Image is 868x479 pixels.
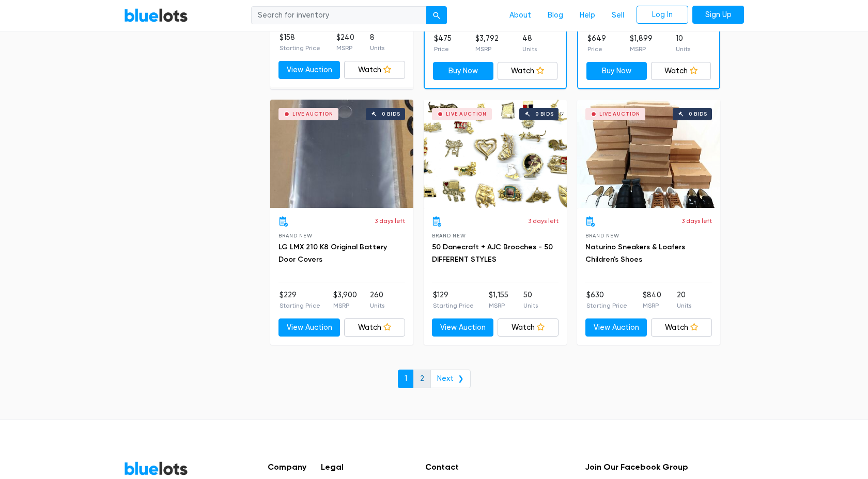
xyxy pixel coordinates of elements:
li: $240 [336,32,354,53]
a: View Auction [278,61,340,79]
h5: Legal [321,462,411,472]
a: Buy Now [586,62,647,81]
li: 10 [676,33,690,54]
a: Blog [539,6,571,25]
span: Brand New [278,233,312,238]
p: Starting Price [586,301,627,310]
div: Live Auction [446,111,487,117]
a: Next ❯ [430,370,471,388]
div: Live Auction [599,111,640,117]
a: View Auction [432,318,493,337]
p: Units [522,44,537,54]
a: Watch [344,61,406,79]
a: Live Auction 0 bids [270,100,413,208]
a: BlueLots [124,461,188,476]
li: $129 [433,290,474,310]
a: Buy Now [433,62,493,81]
p: MSRP [630,44,653,54]
a: Watch [498,62,558,81]
li: $3,792 [475,33,499,54]
a: 50 Danecraft + AJC Brooches - 50 DIFFERENT STYLES [432,243,553,264]
a: Watch [651,62,711,81]
a: View Auction [278,318,340,337]
div: Live Auction [292,111,333,117]
div: 0 bids [689,111,707,117]
li: 20 [677,290,691,310]
p: Units [523,301,538,310]
li: $475 [434,33,452,54]
a: Sign Up [692,6,744,24]
p: Units [677,301,691,310]
p: MSRP [475,44,499,54]
a: Watch [498,318,559,337]
p: Price [587,44,606,54]
a: Help [571,6,603,25]
a: Log In [637,6,688,24]
div: 0 bids [535,111,554,117]
p: Price [434,44,452,54]
a: Naturino Sneakers & Loafers Children's Shoes [585,243,685,264]
a: 2 [413,370,431,388]
p: Units [370,43,384,53]
p: 3 days left [528,216,559,226]
h5: Join Our Facebook Group [585,462,688,472]
p: MSRP [489,301,508,310]
li: 48 [522,33,537,54]
p: 3 days left [681,216,712,226]
p: Units [370,301,384,310]
li: $649 [587,33,606,54]
a: Sell [603,6,632,25]
li: $1,899 [630,33,653,54]
li: $158 [280,32,320,53]
p: MSRP [643,301,661,310]
li: 50 [523,290,538,310]
li: $1,155 [489,290,508,310]
a: View Auction [585,318,647,337]
a: 1 [398,370,414,388]
a: Live Auction 0 bids [424,100,567,208]
input: Search for inventory [251,6,427,25]
a: Watch [344,318,406,337]
p: 3 days left [375,216,405,226]
div: 0 bids [382,111,400,117]
a: Live Auction 0 bids [577,100,720,208]
p: Starting Price [280,43,320,53]
li: $229 [280,290,320,310]
h5: Contact [425,462,570,472]
span: Brand New [432,233,466,238]
li: 8 [370,32,384,53]
a: Watch [651,318,712,337]
p: MSRP [333,301,357,310]
li: $3,900 [333,290,357,310]
p: MSRP [336,43,354,53]
p: Starting Price [280,301,320,310]
a: About [501,6,539,25]
a: LG LMX 210 K8 Original Battery Door Covers [278,243,387,264]
p: Units [676,44,690,54]
li: 260 [370,290,384,310]
span: Brand New [585,233,619,238]
p: Starting Price [433,301,474,310]
a: BlueLots [124,8,188,23]
h5: Company [268,462,306,472]
li: $630 [586,290,627,310]
li: $840 [643,290,661,310]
